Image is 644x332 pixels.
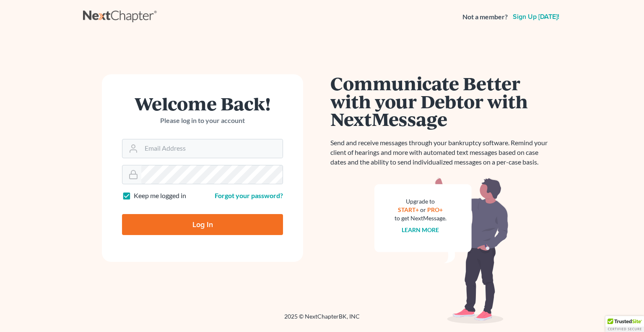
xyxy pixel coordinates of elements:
[395,214,447,222] div: to get NextMessage.
[421,206,426,213] span: or
[122,94,283,112] h1: Welcome Back!
[122,116,283,125] p: Please log in to your account
[134,191,186,201] label: Keep me logged in
[511,13,561,20] a: Sign up [DATE]!
[402,226,439,233] a: Learn more
[374,177,509,324] img: nextmessage_bg-59042aed3d76b12b5cd301f8e5b87938c9018125f34e5fa2b7a6b67550977c72.svg
[83,312,561,327] div: 2025 © NextChapterBK, INC
[398,206,419,213] a: START+
[330,74,553,128] h1: Communicate Better with your Debtor with NextMessage
[330,138,553,167] p: Send and receive messages through your bankruptcy software. Remind your client of hearings and mo...
[215,191,283,199] a: Forgot your password?
[605,316,644,332] div: TrustedSite Certified
[395,197,447,206] div: Upgrade to
[428,206,443,213] a: PRO+
[122,214,283,235] input: Log In
[141,139,283,158] input: Email Address
[462,12,508,22] strong: Not a member?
